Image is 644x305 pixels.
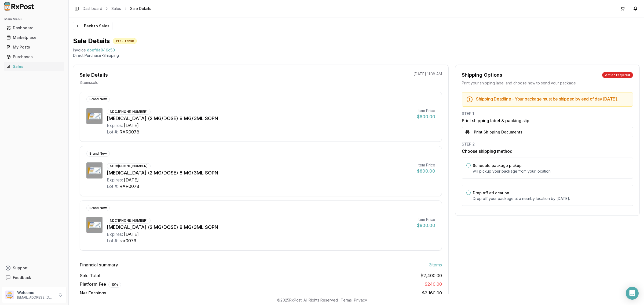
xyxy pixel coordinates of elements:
div: rar0079 [119,237,136,244]
h3: Print shipping label & packing slip [462,117,633,124]
a: Terms [341,298,352,302]
a: Sales [4,62,64,71]
span: Sale Total [80,272,100,279]
a: Dashboard [4,23,64,33]
span: Feedback [13,275,31,280]
div: RAR0078 [119,129,139,135]
a: Sales [111,6,121,11]
div: Open Intercom Messenger [626,287,639,300]
div: $800.00 [417,222,435,229]
a: Marketplace [4,33,64,42]
div: Expires: [107,122,123,129]
button: Marketplace [2,33,66,42]
nav: breadcrumb [83,6,151,11]
div: [MEDICAL_DATA] (2 MG/DOSE) 8 MG/3ML SOPN [107,224,413,231]
div: Sale Details [80,71,108,79]
div: Brand New [86,151,110,157]
div: Action required [602,72,633,78]
span: dbefda046c50 [87,47,115,53]
a: My Posts [4,42,64,52]
div: 10 % [108,282,121,288]
div: [DATE] [124,231,139,237]
button: Dashboard [2,24,66,32]
span: Sale Details [130,6,151,11]
div: [DATE] [124,177,139,183]
h3: Choose shipping method [462,148,633,154]
button: Sales [2,62,66,71]
div: Brand New [86,205,110,211]
button: My Posts [2,43,66,51]
span: $2,160.00 [422,290,442,296]
button: Purchases [2,53,66,61]
div: Purchases [6,54,62,59]
button: Feedback [2,273,66,282]
p: [EMAIL_ADDRESS][DOMAIN_NAME] [17,295,54,300]
p: will pickup your package from your location [473,169,628,174]
span: Net Earnings [80,290,106,296]
div: Expires: [107,177,123,183]
div: Expires: [107,231,123,237]
p: Direct Purchase • Shipping [73,53,640,58]
h5: Shipping Deadline - Your package must be shipped by end of day [DATE] . [476,97,628,101]
div: Pre-Transit [113,38,137,44]
div: Sales [6,64,62,69]
span: $2,400.00 [420,272,442,279]
span: 3 item s [429,262,442,268]
div: Marketplace [6,35,62,40]
div: $800.00 [417,168,435,174]
div: Lot #: [107,237,118,244]
div: Invoice [73,47,86,53]
span: - $240.00 [423,281,442,287]
a: Privacy [354,298,367,302]
div: Dashboard [6,25,62,31]
div: Item Price [417,217,435,222]
img: Ozempic (2 MG/DOSE) 8 MG/3ML SOPN [86,217,103,233]
img: Ozempic (2 MG/DOSE) 8 MG/3ML SOPN [86,108,103,124]
div: Lot #: [107,183,118,189]
div: STEP 1 [462,111,633,116]
h2: Main Menu [4,17,64,21]
img: User avatar [5,291,14,299]
h1: Sale Details [73,37,110,45]
button: Print Shipping Documents [462,127,633,137]
a: Purchases [4,52,64,62]
p: 3 item s sold [80,80,98,85]
span: Financial summary [80,262,118,268]
div: NDC: [PHONE_NUMBER] [107,109,151,115]
div: [MEDICAL_DATA] (2 MG/DOSE) 8 MG/3ML SOPN [107,115,413,122]
div: $800.00 [417,113,435,120]
div: Shipping Options [462,71,502,79]
img: RxPost Logo [2,2,36,11]
label: Drop off at Location [473,191,509,195]
button: Back to Sales [73,22,112,30]
div: Print your shipping label and choose how to send your package [462,80,633,86]
img: Ozempic (2 MG/DOSE) 8 MG/3ML SOPN [86,162,103,178]
div: Item Price [417,162,435,168]
div: NDC: [PHONE_NUMBER] [107,163,151,169]
p: Drop off your package at a nearby location by [DATE] . [473,196,628,201]
span: Platform Fee [80,281,121,288]
div: RAR0078 [119,183,139,189]
div: Item Price [417,108,435,113]
div: STEP 2 [462,142,633,147]
div: Lot #: [107,129,118,135]
button: Support [2,263,66,273]
a: Dashboard [83,6,102,11]
p: [DATE] 11:38 AM [414,71,442,77]
div: NDC: [PHONE_NUMBER] [107,218,151,224]
label: Schedule package pickup [473,163,522,168]
div: Brand New [86,96,110,102]
div: My Posts [6,44,62,50]
div: [DATE] [124,122,139,129]
div: [MEDICAL_DATA] (2 MG/DOSE) 8 MG/3ML SOPN [107,169,413,177]
p: Welcome [17,290,54,295]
